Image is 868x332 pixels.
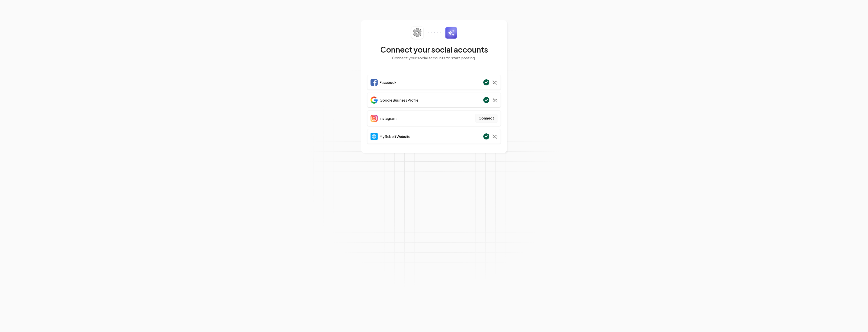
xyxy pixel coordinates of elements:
img: Instagram [371,115,378,122]
span: Instagram [380,116,397,121]
img: Website [371,133,378,140]
img: Facebook [371,79,378,86]
img: connector-dots.svg [428,32,441,33]
span: Google Business Profile [380,98,418,103]
span: Facebook [380,80,397,85]
img: Google [371,97,378,104]
span: My Rebolt Website [380,134,410,139]
h2: Connect your social accounts [367,45,501,54]
button: Connect [475,114,497,123]
img: sparkles.svg [445,27,457,39]
p: Connect your social accounts to start posting. [367,55,501,61]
